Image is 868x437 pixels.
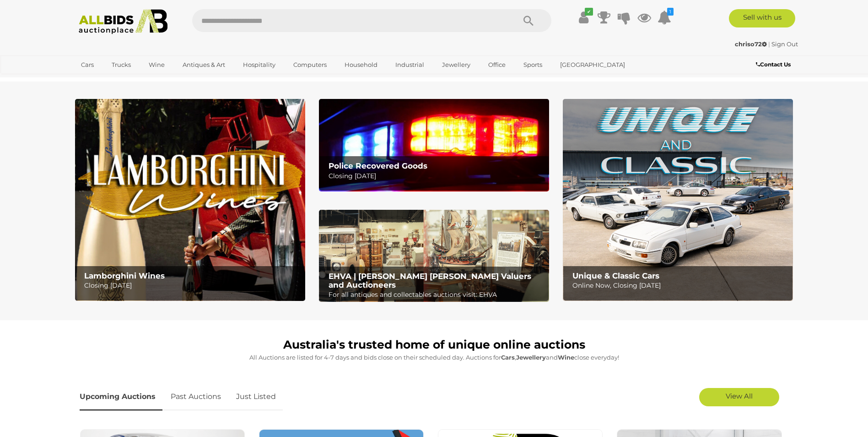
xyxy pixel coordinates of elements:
img: Lamborghini Wines [75,99,305,301]
a: Hospitality [237,57,281,72]
a: Police Recovered Goods Police Recovered Goods Closing [DATE] [319,99,549,191]
h1: Australia's trusted home of unique online auctions [80,339,789,351]
a: Trucks [106,57,137,72]
p: All Auctions are listed for 4-7 days and bids close on their scheduled day. Auctions for , and cl... [80,352,789,363]
a: Past Auctions [164,383,228,410]
b: EHVA | [PERSON_NAME] [PERSON_NAME] Valuers and Auctioneers [329,272,531,290]
a: Unique & Classic Cars Unique & Classic Cars Online Now, Closing [DATE] [563,99,793,301]
img: Unique & Classic Cars [563,99,793,301]
p: For all antiques and collectables auctions visit: EHVA [329,289,544,300]
img: EHVA | Evans Hastings Valuers and Auctioneers [319,210,549,302]
i: ✔ [585,8,593,16]
i: 1 [667,8,674,16]
a: Industrial [389,57,430,72]
img: Police Recovered Goods [319,99,549,191]
span: | [768,40,770,48]
strong: Wine [558,354,574,361]
a: Sports [518,57,548,72]
p: Closing [DATE] [84,280,300,291]
p: Closing [DATE] [329,170,544,182]
p: Online Now, Closing [DATE] [572,280,788,291]
a: ✔ [577,9,591,26]
a: chriso72 [735,40,768,48]
a: Household [339,57,383,72]
a: Sell with us [729,9,795,27]
a: EHVA | Evans Hastings Valuers and Auctioneers EHVA | [PERSON_NAME] [PERSON_NAME] Valuers and Auct... [319,210,549,302]
a: [GEOGRAPHIC_DATA] [554,57,631,72]
a: Jewellery [436,57,476,72]
a: Wine [143,57,171,72]
a: Office [482,57,512,72]
a: Cars [75,57,100,72]
img: Allbids.com.au [74,9,173,34]
a: Upcoming Auctions [80,383,162,410]
b: Unique & Classic Cars [572,271,659,280]
a: Sign Out [771,40,798,48]
a: View All [699,388,779,406]
a: Antiques & Art [177,57,231,72]
a: Just Listed [229,383,283,410]
b: Contact Us [756,61,791,68]
a: Computers [287,57,333,72]
strong: Cars [501,354,515,361]
b: Lamborghini Wines [84,271,165,280]
b: Police Recovered Goods [329,161,427,170]
button: Search [506,9,551,32]
strong: Jewellery [516,354,546,361]
a: Lamborghini Wines Lamborghini Wines Closing [DATE] [75,99,305,301]
span: View All [726,392,753,400]
a: Contact Us [756,60,793,70]
a: 1 [658,9,671,26]
strong: chriso72 [735,40,767,48]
